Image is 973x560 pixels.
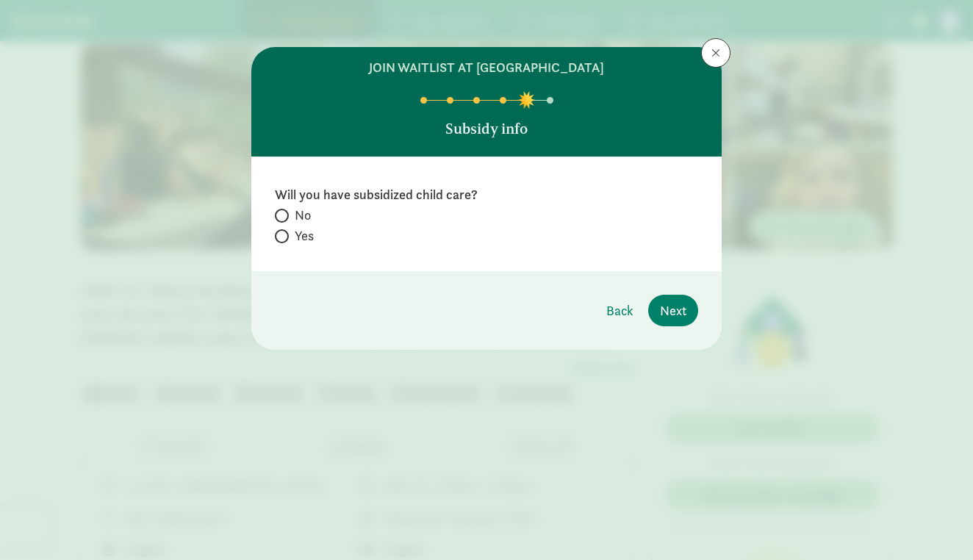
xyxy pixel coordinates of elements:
button: Back [595,295,645,326]
p: Subsidy info [445,118,528,139]
button: Next [648,295,698,326]
span: No [295,207,311,224]
span: Next [660,301,686,320]
span: Yes [295,227,314,245]
label: Will you have subsidized child care? [275,186,698,204]
span: Back [606,301,633,320]
h6: join waitlist at [GEOGRAPHIC_DATA] [369,59,604,76]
